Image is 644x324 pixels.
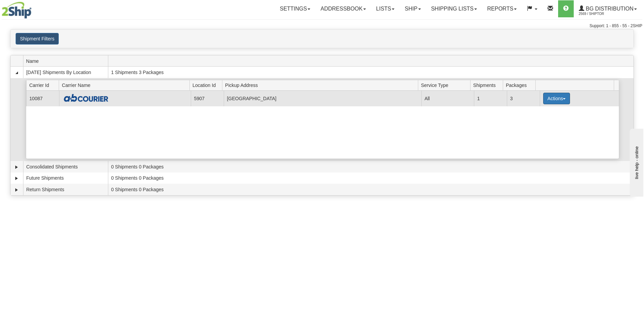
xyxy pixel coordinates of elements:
[275,0,315,17] a: Settings
[23,67,108,78] td: [DATE] Shipments By Location
[371,0,400,17] a: Lists
[315,0,371,17] a: Addressbook
[23,173,108,184] td: Future Shipments
[23,161,108,173] td: Consolidated Shipments
[507,91,540,106] td: 3
[23,184,108,195] td: Return Shipments
[543,93,570,104] button: Actions
[62,93,110,104] img: A&B Courier
[2,23,642,29] div: Support: 1 - 855 - 55 - 2SHIP
[108,161,633,173] td: 0 Shipments 0 Packages
[108,173,633,184] td: 0 Shipments 0 Packages
[2,2,32,19] img: logo2569.jpg
[506,80,536,90] span: Packages
[13,164,20,170] a: Expand
[13,69,20,76] a: Collapse
[473,80,503,90] span: Shipments
[400,0,426,17] a: Ship
[579,11,630,17] span: 2569 / ShipTor
[16,33,59,44] button: Shipment Filters
[421,91,474,106] td: All
[108,184,633,195] td: 0 Shipments 0 Packages
[26,56,108,66] span: Name
[26,91,59,106] td: 10087
[13,186,20,193] a: Expand
[29,80,59,90] span: Carrier Id
[584,6,633,12] span: BG Distribution
[225,80,418,90] span: Pickup Address
[574,0,642,17] a: BG Distribution 2569 / ShipTor
[426,0,482,17] a: Shipping lists
[62,80,189,90] span: Carrier Name
[421,80,470,90] span: Service Type
[5,6,63,11] div: live help - online
[474,91,507,106] td: 1
[108,67,633,78] td: 1 Shipments 3 Packages
[191,91,224,106] td: 5907
[192,80,222,90] span: Location Id
[482,0,522,17] a: Reports
[224,91,421,106] td: [GEOGRAPHIC_DATA]
[13,175,20,182] a: Expand
[628,127,643,197] iframe: chat widget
